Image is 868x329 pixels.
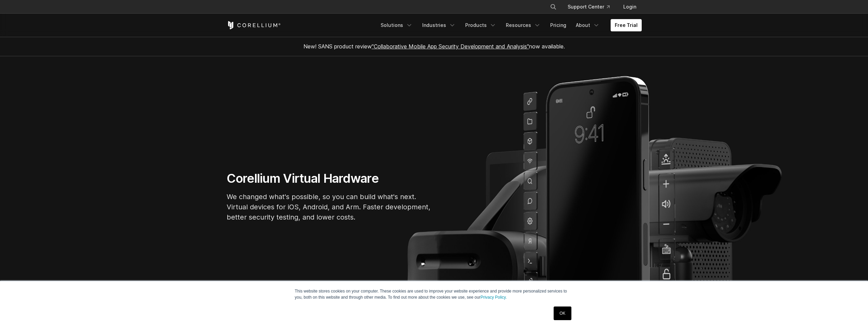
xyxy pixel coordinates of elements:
[618,1,642,13] a: Login
[547,1,559,13] button: Search
[554,306,571,320] a: OK
[611,19,642,31] a: Free Trial
[461,19,500,31] a: Products
[376,19,642,31] div: Navigation Menu
[303,43,565,50] span: New! SANS product review now available.
[481,295,507,300] a: Privacy Policy.
[542,1,642,13] div: Navigation Menu
[227,192,431,222] p: We changed what's possible, so you can build what's next. Virtual devices for iOS, Android, and A...
[546,19,570,31] a: Pricing
[376,19,417,31] a: Solutions
[372,43,529,50] a: "Collaborative Mobile App Security Development and Analysis"
[572,19,604,31] a: About
[227,21,281,29] a: Corellium Home
[418,19,460,31] a: Industries
[295,288,573,300] p: This website stores cookies on your computer. These cookies are used to improve your website expe...
[562,1,615,13] a: Support Center
[502,19,545,31] a: Resources
[227,171,431,186] h1: Corellium Virtual Hardware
